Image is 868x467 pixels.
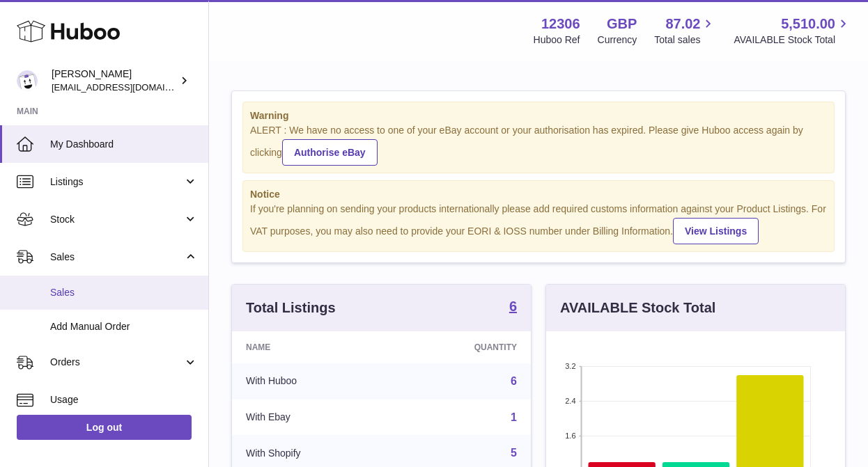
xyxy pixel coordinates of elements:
[565,362,575,370] text: 3.2
[50,175,183,189] span: Listings
[565,397,575,405] text: 2.4
[734,15,851,47] a: 5,510.00 AVAILABLE Stock Total
[560,299,715,317] h3: AVAILABLE Stock Total
[50,138,198,151] span: My Dashboard
[598,33,637,47] div: Currency
[50,393,198,406] span: Usage
[250,203,827,244] div: If you're planning on sending your products internationally please add required customs informati...
[246,299,336,317] h3: Total Listings
[665,15,700,33] span: 87.02
[654,15,716,47] a: 87.02 Total sales
[52,81,205,93] span: [EMAIL_ADDRESS][DOMAIN_NAME]
[511,411,517,423] a: 1
[509,299,517,316] a: 6
[511,375,517,387] a: 6
[511,447,517,459] a: 5
[50,251,183,264] span: Sales
[393,331,531,363] th: Quantity
[565,432,575,440] text: 1.6
[50,320,198,333] span: Add Manual Order
[50,286,198,299] span: Sales
[734,33,851,47] span: AVAILABLE Stock Total
[654,33,716,47] span: Total sales
[673,218,759,244] a: View Listings
[282,139,378,166] a: Authorise eBay
[534,33,580,47] div: Huboo Ref
[232,399,393,436] td: With Ebay
[250,188,827,201] strong: Notice
[232,331,393,363] th: Name
[232,363,393,399] td: With Huboo
[250,109,827,122] strong: Warning
[509,299,517,313] strong: 6
[17,415,192,440] a: Log out
[17,70,38,91] img: hello@otect.co
[52,68,177,94] div: [PERSON_NAME]
[250,124,827,166] div: ALERT : We have no access to one of your eBay account or your authorisation has expired. Please g...
[607,15,637,33] strong: GBP
[50,213,183,226] span: Stock
[541,15,580,33] strong: 12306
[781,15,835,33] span: 5,510.00
[50,356,183,369] span: Orders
